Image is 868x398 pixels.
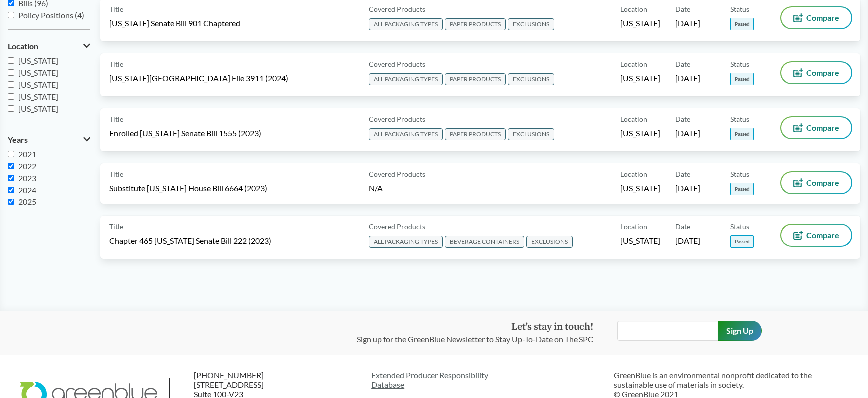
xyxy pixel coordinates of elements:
[109,183,267,194] span: Substitute [US_STATE] House Bill 6664 (2023)
[357,333,593,345] p: Sign up for the GreenBlue Newsletter to Stay Up-To-Date on The SPC
[620,18,660,29] span: [US_STATE]
[675,4,690,14] span: Date
[369,114,425,124] span: Covered Products
[369,4,425,14] span: Covered Products
[620,4,647,14] span: Location
[18,173,36,183] span: 2023
[8,38,90,55] button: Location
[718,321,762,341] input: Sign Up
[620,59,647,69] span: Location
[8,199,14,205] input: 2025
[445,236,524,248] span: BEVERAGE CONTAINERS
[620,128,660,139] span: [US_STATE]
[369,236,443,248] span: ALL PACKAGING TYPES
[620,73,660,84] span: [US_STATE]
[8,12,14,18] input: Policy Positions (4)
[18,80,58,89] span: [US_STATE]
[18,197,36,206] span: 2025
[675,169,690,179] span: Date
[781,7,851,28] button: Compare
[620,235,660,246] span: [US_STATE]
[730,183,754,195] span: Passed
[8,42,38,51] span: Location
[730,128,754,140] span: Passed
[109,73,288,84] span: [US_STATE][GEOGRAPHIC_DATA] File 3911 (2024)
[8,187,14,193] input: 2024
[8,69,14,76] input: [US_STATE]
[369,183,383,193] span: N/A
[675,73,700,84] span: [DATE]
[109,114,123,124] span: Title
[369,18,443,30] span: ALL PACKAGING TYPES
[620,169,647,179] span: Location
[8,131,90,148] button: Years
[675,128,700,139] span: [DATE]
[18,149,36,159] span: 2021
[18,10,84,20] span: Policy Positions (4)
[109,169,123,179] span: Title
[781,225,851,246] button: Compare
[806,231,839,239] span: Compare
[806,69,839,77] span: Compare
[781,62,851,83] button: Compare
[8,93,14,100] input: [US_STATE]
[445,128,506,140] span: PAPER PRODUCTS
[730,235,754,248] span: Passed
[675,114,690,124] span: Date
[369,221,425,232] span: Covered Products
[109,59,123,69] span: Title
[730,73,754,85] span: Passed
[445,18,506,30] span: PAPER PRODUCTS
[18,56,58,65] span: [US_STATE]
[369,169,425,179] span: Covered Products
[675,235,700,246] span: [DATE]
[445,73,506,85] span: PAPER PRODUCTS
[675,183,700,194] span: [DATE]
[675,59,690,69] span: Date
[806,124,839,132] span: Compare
[730,18,754,30] span: Passed
[8,57,14,64] input: [US_STATE]
[8,105,14,112] input: [US_STATE]
[620,221,647,232] span: Location
[730,221,749,232] span: Status
[508,73,554,85] span: EXCLUSIONS
[369,59,425,69] span: Covered Products
[620,114,647,124] span: Location
[18,92,58,101] span: [US_STATE]
[8,81,14,88] input: [US_STATE]
[730,169,749,179] span: Status
[508,128,554,140] span: EXCLUSIONS
[806,14,839,22] span: Compare
[371,370,605,389] a: Extended Producer ResponsibilityDatabase
[8,163,14,169] input: 2022
[18,68,58,77] span: [US_STATE]
[730,114,749,124] span: Status
[109,128,261,139] span: Enrolled [US_STATE] Senate Bill 1555 (2023)
[526,236,573,248] span: EXCLUSIONS
[369,73,443,85] span: ALL PACKAGING TYPES
[109,235,271,246] span: Chapter 465 [US_STATE] Senate Bill 222 (2023)
[806,179,839,187] span: Compare
[620,183,660,194] span: [US_STATE]
[109,4,123,14] span: Title
[781,172,851,193] button: Compare
[18,161,36,171] span: 2022
[730,59,749,69] span: Status
[109,18,240,29] span: [US_STATE] Senate Bill 901 Chaptered
[508,18,554,30] span: EXCLUSIONS
[8,175,14,181] input: 2023
[8,151,14,157] input: 2021
[109,221,123,232] span: Title
[18,104,58,113] span: [US_STATE]
[8,135,28,144] span: Years
[675,221,690,232] span: Date
[18,185,36,195] span: 2024
[730,4,749,14] span: Status
[675,18,700,29] span: [DATE]
[369,128,443,140] span: ALL PACKAGING TYPES
[511,321,593,333] strong: Let's stay in touch!
[781,117,851,138] button: Compare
